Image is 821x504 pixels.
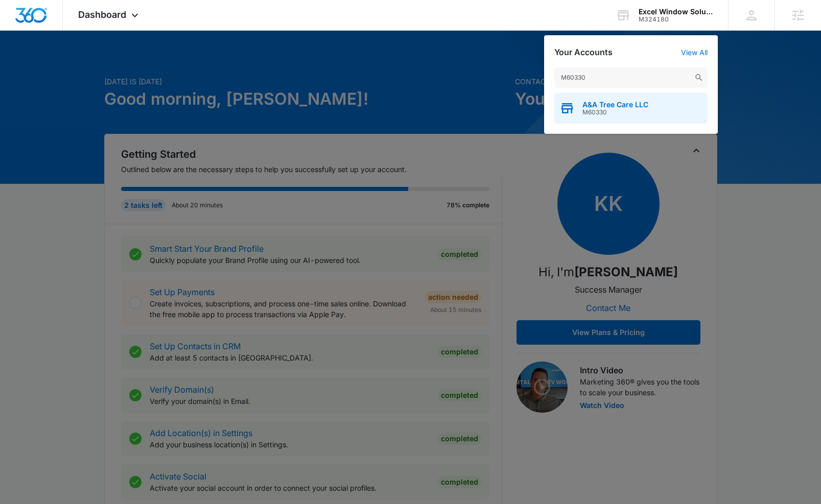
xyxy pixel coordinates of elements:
h2: Your Accounts [554,47,613,57]
div: account id [639,16,713,23]
span: Dashboard [78,9,126,20]
span: M60330 [582,109,648,116]
div: account name [639,8,713,16]
button: A&A Tree Care LLCM60330 [554,93,708,124]
input: Search Accounts [554,67,708,88]
span: A&A Tree Care LLC [582,101,648,109]
a: View All [681,48,708,57]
